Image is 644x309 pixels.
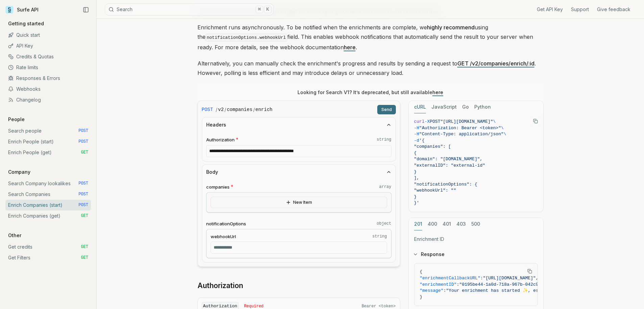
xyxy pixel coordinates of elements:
[471,218,480,230] button: 500
[456,218,466,230] button: 403
[78,202,88,208] span: POST
[457,60,534,67] a: GET /v2/companies/enrich/:id
[414,101,426,113] button: cURL
[81,150,88,155] span: GET
[5,116,27,123] p: People
[419,125,501,131] span: "Authorization: Bearer <token>"
[443,218,451,230] button: 401
[264,6,271,13] kbd: K
[480,276,483,281] span: :
[362,304,396,309] span: Bearer <token>
[5,5,39,15] a: Surfe API
[202,106,213,113] span: POST
[206,34,287,41] code: notificationOptions.webhookUrl
[414,144,451,149] span: "companies": [
[5,136,91,147] a: Enrich People (start) POST
[414,218,422,230] button: 201
[459,282,559,287] span: "0195be44-1a0d-718a-967b-042c9d17ffd7"
[81,5,91,15] button: Collapse Sidebar
[425,119,430,124] span: -X
[5,242,91,252] a: Get credits GET
[202,165,396,179] button: Body
[78,192,88,197] span: POST
[5,20,47,27] p: Getting started
[530,116,541,126] button: Copy Text
[444,288,446,293] span: :
[432,89,443,95] a: here
[457,282,459,287] span: :
[218,106,224,113] code: v2
[414,236,538,243] p: Enrichment ID
[5,200,91,210] a: Enrich Companies (start) POST
[344,44,356,51] a: here
[420,282,457,287] span: "enrichmentID"
[414,150,417,156] span: {
[206,137,235,143] span: Authorization
[5,84,91,94] a: Webhooks
[420,276,480,281] span: "enrichmentCallbackURL"
[5,169,33,175] p: Company
[414,119,425,124] span: curl
[414,182,477,187] span: "notificationOptions": {
[414,175,420,180] span: ],
[536,276,539,281] span: ,
[297,89,443,96] p: Looking for Search V1? It’s deprecated, but still available
[5,189,91,200] a: Search Companies POST
[224,106,226,113] span: /
[216,106,217,113] span: /
[5,232,24,239] p: Other
[78,181,88,186] span: POST
[372,234,387,239] code: string
[256,6,263,13] kbd: ⌘
[81,244,88,250] span: GET
[197,23,544,52] p: Enrichment runs asynchronously. To be notified when the enrichments are complete, we using the fi...
[81,255,88,260] span: GET
[414,138,420,143] span: -d
[227,106,253,113] code: companies
[253,106,255,113] span: /
[414,132,420,137] span: -H
[256,106,272,113] code: enrich
[420,288,444,293] span: "message"
[414,163,485,168] span: "externalID": "external-id"
[377,105,396,114] button: Send
[419,132,504,137] span: "Content-Type: application/json"
[202,117,396,132] button: Headers
[427,24,475,31] strong: highly recommend
[206,184,230,190] span: companies
[211,197,387,208] button: New Item
[244,304,264,309] span: Required
[197,59,544,78] p: Alternatively, you can manually check the enrichment's progress and results by sending a request ...
[414,188,456,193] span: "webhookUrl": ""
[571,6,589,13] a: Support
[414,157,483,162] span: "domain": "[DOMAIN_NAME]",
[420,269,423,274] span: {
[5,147,91,158] a: Enrich People (get) GET
[5,40,91,51] a: API Key
[474,101,491,113] button: Python
[5,73,91,84] a: Responses & Errors
[414,200,420,205] span: }'
[197,281,243,290] a: Authorization
[5,252,91,263] a: Get Filters GET
[428,218,437,230] button: 400
[414,125,420,131] span: -H
[525,266,535,276] button: Copy Text
[440,119,493,124] span: "[URL][DOMAIN_NAME]"
[105,3,274,16] button: Search⌘K
[501,125,504,131] span: \
[211,233,236,240] span: webhookUrl
[414,194,417,199] span: }
[377,221,391,226] code: object
[537,6,563,13] a: Get API Key
[409,246,543,263] button: Response
[5,210,91,221] a: Enrich Companies (get) GET
[78,139,88,144] span: POST
[462,101,469,113] button: Go
[597,6,630,13] a: Give feedback
[81,213,88,219] span: GET
[5,94,91,105] a: Changelog
[430,119,440,124] span: POST
[446,288,604,293] span: "Your enrichment has started ✨, estimated time: 2 seconds."
[5,125,91,136] a: Search people POST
